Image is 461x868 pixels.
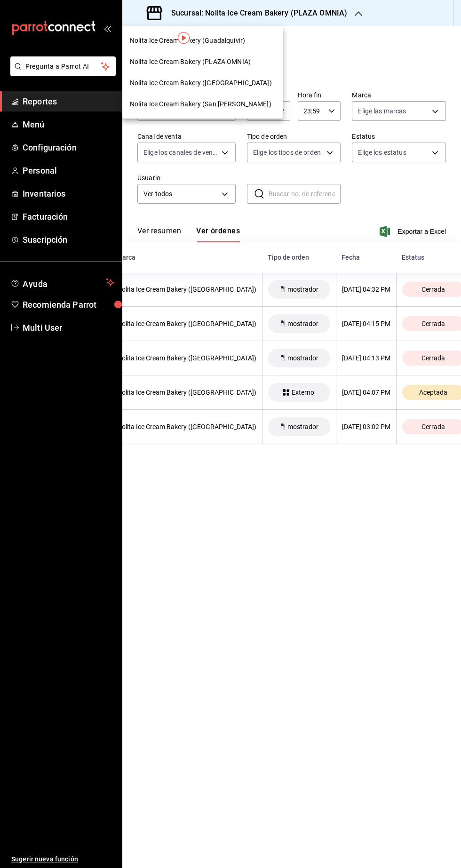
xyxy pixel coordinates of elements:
div: Nolita Ice Cream Bakery (Guadalquivir) [122,30,283,51]
span: Nolita Ice Cream Bakery (PLAZA OMNIA) [130,57,251,67]
span: Nolita Ice Cream Bakery (Guadalquivir) [130,36,245,46]
img: Tooltip marker [178,32,190,44]
span: Nolita Ice Cream Bakery ([GEOGRAPHIC_DATA]) [130,78,272,88]
span: Nolita Ice Cream Bakery (San [PERSON_NAME]) [130,99,271,109]
div: Nolita Ice Cream Bakery (San [PERSON_NAME]) [122,94,283,115]
div: Nolita Ice Cream Bakery ([GEOGRAPHIC_DATA]) [122,72,283,94]
div: Nolita Ice Cream Bakery (PLAZA OMNIA) [122,51,283,72]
